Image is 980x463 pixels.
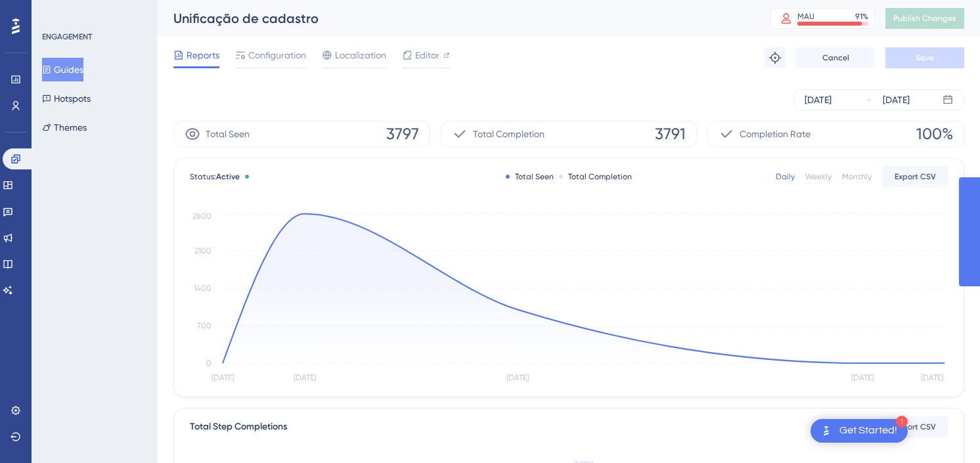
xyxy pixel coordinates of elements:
span: Export CSV [895,171,936,182]
div: Total Seen [506,171,554,182]
span: Localization [335,47,386,63]
span: Editor [415,47,439,63]
span: Total Completion [473,126,545,142]
tspan: 0 [206,359,212,368]
div: Open Get Started! checklist, remaining modules: 1 [811,419,908,443]
div: Monthly [842,171,872,182]
button: Save [885,47,964,68]
span: 100% [916,123,953,144]
div: Get Started! [839,424,897,438]
span: Save [916,53,934,63]
div: Total Step Completions [190,419,287,435]
span: Active [216,172,240,181]
div: ENGAGEMENT [42,32,92,42]
img: launcher-image-alternative-text [818,423,834,439]
iframe: UserGuiding AI Assistant Launcher [925,411,964,451]
button: Guides [42,58,83,81]
button: Themes [42,116,87,139]
tspan: [DATE] [921,373,943,382]
div: 91 % [855,11,868,22]
div: Daily [776,171,795,182]
span: 3791 [655,123,686,144]
div: Weekly [805,171,832,182]
div: [DATE] [883,92,910,108]
span: Total Seen [206,126,250,142]
span: Cancel [822,53,849,63]
span: Export CSV [895,422,936,432]
span: Publish Changes [893,13,956,24]
tspan: 2800 [192,211,212,221]
tspan: [DATE] [851,373,874,382]
span: Status: [190,171,240,182]
button: Cancel [796,47,875,68]
div: [DATE] [805,92,832,108]
span: Completion Rate [740,126,811,142]
button: Export CSV [882,166,948,187]
tspan: [DATE] [294,373,316,382]
span: Reports [187,47,219,63]
div: 1 [896,416,908,428]
button: Publish Changes [885,8,964,29]
tspan: 2100 [194,246,212,255]
button: Hotspots [42,87,91,110]
tspan: 700 [197,321,212,330]
tspan: [DATE] [212,373,234,382]
span: Configuration [248,47,306,63]
span: 3797 [386,123,419,144]
div: MAU [797,11,814,22]
div: Total Completion [559,171,632,182]
div: Unificação de cadastro [173,9,737,28]
tspan: [DATE] [506,373,529,382]
tspan: 1400 [194,284,212,293]
button: Export CSV [882,416,948,437]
